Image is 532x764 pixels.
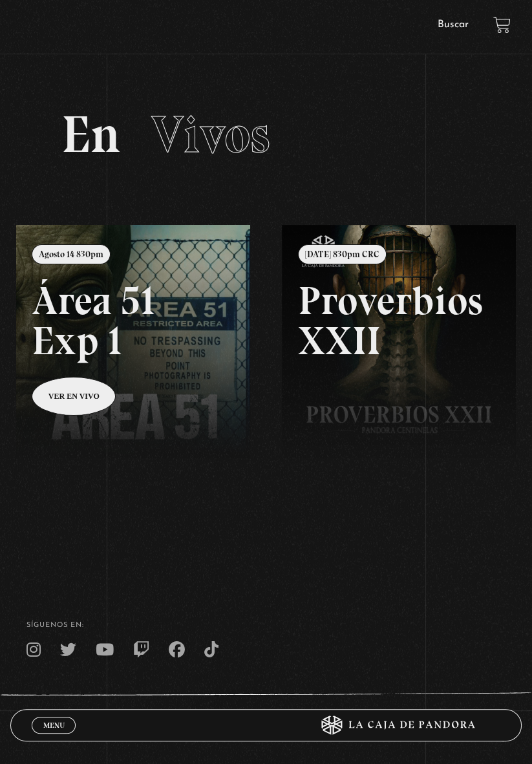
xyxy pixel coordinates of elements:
span: Menu [43,721,65,729]
h2: En [61,109,470,160]
a: View your shopping cart [493,16,511,34]
a: Buscar [438,19,469,30]
span: Cerrar [39,732,69,741]
span: Vivos [151,103,270,165]
h4: SÍguenos en: [27,622,505,629]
